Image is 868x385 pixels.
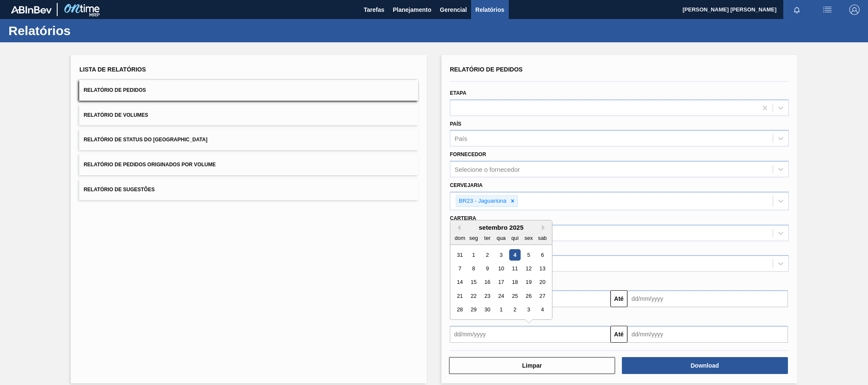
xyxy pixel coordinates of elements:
[79,80,418,101] button: Relatório de Pedidos
[537,290,548,302] div: Choose sábado, 27 de setembro de 2025
[450,66,523,73] span: Relatório de Pedidos
[468,304,480,316] div: Choose segunda-feira, 29 de setembro de 2025
[822,5,832,15] img: userActions
[783,4,810,16] button: Notificações
[79,105,418,126] button: Relatório de Volumes
[610,290,627,307] button: Até
[79,179,418,200] button: Relatório de Sugestões
[537,263,548,274] div: Choose sábado, 13 de setembro de 2025
[627,290,788,307] input: dd/mm/yyyy
[450,151,486,157] label: Fornecedor
[8,26,159,36] h1: Relatórios
[454,277,466,288] div: Choose domingo, 14 de setembro de 2025
[509,290,521,302] div: Choose quinta-feira, 25 de setembro de 2025
[537,277,548,288] div: Choose sábado, 20 de setembro de 2025
[11,6,52,14] img: TNhmsLtSVTkK8tSr43FrP2fwEKptu5GPRR3wAAAABJRU5ErkJggg==
[537,232,548,244] div: sab
[482,263,493,274] div: Choose terça-feira, 9 de setembro de 2025
[83,87,146,93] span: Relatório de Pedidos
[363,5,384,15] span: Tarefas
[509,249,521,261] div: Choose quinta-feira, 4 de setembro de 2025
[509,277,521,288] div: Choose quinta-feira, 18 de setembro de 2025
[542,225,548,231] button: Next Month
[450,90,466,96] label: Etapa
[523,263,534,274] div: Choose sexta-feira, 12 de setembro de 2025
[495,277,507,288] div: Choose quarta-feira, 17 de setembro de 2025
[454,232,466,244] div: dom
[523,249,534,261] div: Choose sexta-feira, 5 de setembro de 2025
[393,5,431,15] span: Planejamento
[83,112,148,118] span: Relatório de Volumes
[482,304,493,316] div: Choose terça-feira, 30 de setembro de 2025
[537,249,548,261] div: Choose sábado, 6 de setembro de 2025
[495,263,507,274] div: Choose quarta-feira, 10 de setembro de 2025
[453,248,549,316] div: month 2025-09
[495,304,507,316] div: Choose quarta-feira, 1 de outubro de 2025
[454,290,466,302] div: Choose domingo, 21 de setembro de 2025
[450,326,610,343] input: dd/mm/yyyy
[79,66,146,73] span: Lista de Relatórios
[537,304,548,316] div: Choose sábado, 4 de outubro de 2025
[455,225,460,231] button: Previous Month
[610,326,627,343] button: Até
[509,232,521,244] div: qui
[509,304,521,316] div: Choose quinta-feira, 2 de outubro de 2025
[455,135,467,142] div: País
[450,182,483,188] label: Cervejaria
[455,166,520,173] div: Selecione o fornecedor
[450,121,461,127] label: País
[83,137,207,143] span: Relatório de Status do [GEOGRAPHIC_DATA]
[450,224,552,231] div: setembro 2025
[83,187,155,192] span: Relatório de Sugestões
[468,263,480,274] div: Choose segunda-feira, 8 de setembro de 2025
[475,5,504,15] span: Relatórios
[482,232,493,244] div: ter
[523,304,534,316] div: Choose sexta-feira, 3 de outubro de 2025
[482,249,493,261] div: Choose terça-feira, 2 de setembro de 2025
[454,304,466,316] div: Choose domingo, 28 de setembro de 2025
[495,249,507,261] div: Choose quarta-feira, 3 de setembro de 2025
[622,357,788,374] button: Download
[468,249,480,261] div: Choose segunda-feira, 1 de setembro de 2025
[468,290,480,302] div: Choose segunda-feira, 22 de setembro de 2025
[509,263,521,274] div: Choose quinta-feira, 11 de setembro de 2025
[495,232,507,244] div: qua
[454,249,466,261] div: Choose domingo, 31 de agosto de 2025
[440,5,467,15] span: Gerencial
[495,290,507,302] div: Choose quarta-feira, 24 de setembro de 2025
[627,326,788,343] input: dd/mm/yyyy
[454,263,466,274] div: Choose domingo, 7 de setembro de 2025
[523,277,534,288] div: Choose sexta-feira, 19 de setembro de 2025
[849,5,860,15] img: Logout
[83,162,216,168] span: Relatório de Pedidos Originados por Volume
[468,277,480,288] div: Choose segunda-feira, 15 de setembro de 2025
[482,277,493,288] div: Choose terça-feira, 16 de setembro de 2025
[456,196,508,206] div: BR23 - Jaguariúna
[450,215,476,221] label: Carteira
[79,154,418,175] button: Relatório de Pedidos Originados por Volume
[449,357,615,374] button: Limpar
[523,290,534,302] div: Choose sexta-feira, 26 de setembro de 2025
[468,232,480,244] div: seg
[482,290,493,302] div: Choose terça-feira, 23 de setembro de 2025
[523,232,534,244] div: sex
[79,129,418,150] button: Relatório de Status do [GEOGRAPHIC_DATA]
